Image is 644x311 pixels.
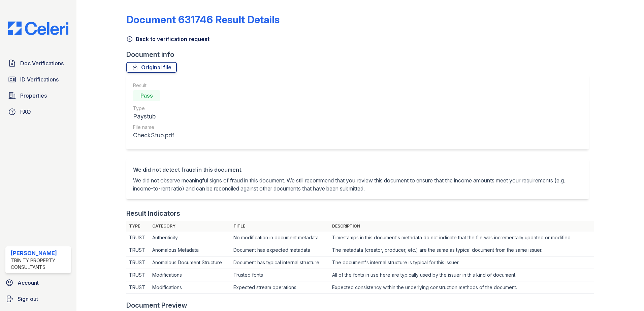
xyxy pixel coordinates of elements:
a: Back to verification request [126,35,210,43]
p: We did not observe meaningful signs of fraud in this document. We still recommend that you review... [133,176,582,193]
td: No modification in document metadata [231,232,329,244]
div: [PERSON_NAME] [11,249,68,257]
td: The metadata (creator, producer, etc.) are the same as typical document from the same issuer. [329,244,594,256]
td: Timestamps in this document's metadata do not indicate that the file was incrementally updated or... [329,232,594,244]
span: Account [18,279,39,287]
span: Sign out [18,295,38,303]
a: Sign out [3,292,74,306]
td: TRUST [126,269,150,281]
th: Category [150,221,231,232]
td: Document has expected metadata [231,244,329,256]
div: We did not detect fraud in this document. [133,166,582,174]
div: CheckStub.pdf [133,131,174,140]
a: Document 631746 Result Details [126,13,280,26]
th: Description [329,221,594,232]
a: Properties [5,89,71,102]
td: Anomalous Metadata [150,244,231,256]
td: TRUST [126,232,150,244]
div: Type [133,105,174,112]
td: Authenticity [150,232,231,244]
div: Result Indicators [126,209,180,218]
td: Document has typical internal structure [231,256,329,269]
td: The document's internal structure is typical for this issuer. [329,256,594,269]
span: Doc Verifications [20,59,64,67]
td: Expected stream operations [231,281,329,294]
div: File name [133,124,174,131]
td: TRUST [126,256,150,269]
a: Account [3,276,74,289]
th: Title [231,221,329,232]
div: Trinity Property Consultants [11,257,68,271]
a: ID Verifications [5,73,71,86]
span: Properties [20,92,47,100]
td: TRUST [126,244,150,256]
div: Document info [126,50,594,59]
img: CE_Logo_Blue-a8612792a0a2168367f1c8372b55b34899dd931a85d93a1a3d3e32e68fde9ad4.png [3,22,74,35]
td: All of the fonts in use here are typically used by the issuer in this kind of document. [329,269,594,281]
td: Anomalous Document Structure [150,256,231,269]
div: Paystub [133,112,174,121]
a: Original file [126,62,177,73]
td: Modifications [150,269,231,281]
td: Expected consistency within the underlying construction methods of the document. [329,281,594,294]
div: Pass [133,90,160,101]
td: TRUST [126,281,150,294]
th: Type [126,221,150,232]
span: FAQ [20,108,31,116]
div: Document Preview [126,301,187,310]
div: Result [133,82,174,89]
td: Trusted fonts [231,269,329,281]
td: Modifications [150,281,231,294]
a: FAQ [5,105,71,118]
a: Doc Verifications [5,57,71,70]
span: ID Verifications [20,75,59,83]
